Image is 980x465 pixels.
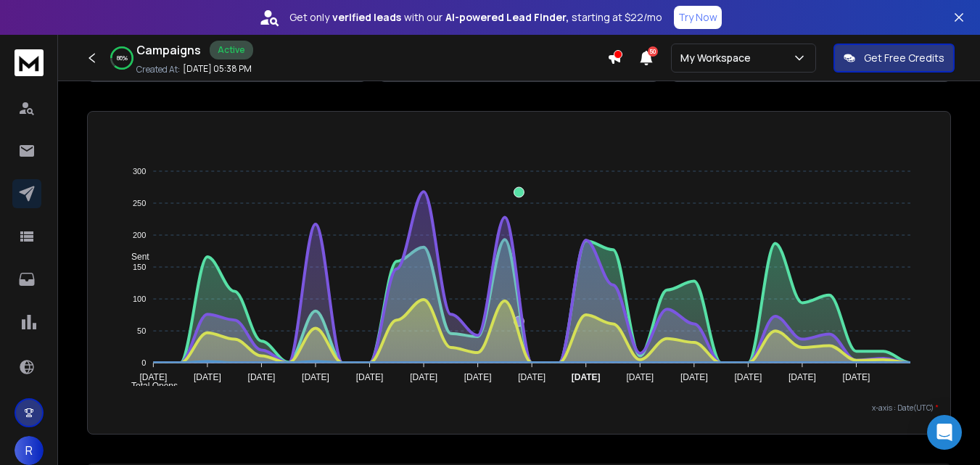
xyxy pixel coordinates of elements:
[735,372,762,382] tspan: [DATE]
[133,263,146,271] tspan: 150
[680,372,708,382] tspan: [DATE]
[133,231,146,239] tspan: 200
[137,326,146,335] tspan: 50
[445,10,569,25] strong: AI-powered Lead Finder,
[626,372,654,382] tspan: [DATE]
[15,49,44,76] img: logo
[648,46,658,57] span: 50
[410,372,437,382] tspan: [DATE]
[864,51,944,65] p: Get Free Credits
[302,372,329,382] tspan: [DATE]
[833,44,955,73] button: Get Free Credits
[99,403,939,413] p: x-axis : Date(UTC)
[788,372,816,382] tspan: [DATE]
[15,436,44,465] button: R
[133,295,146,303] tspan: 100
[464,372,492,382] tspan: [DATE]
[210,41,253,59] div: Active
[680,51,757,65] p: My Workspace
[678,10,717,25] p: Try Now
[120,252,149,262] span: Sent
[117,54,128,62] p: 86 %
[518,372,545,382] tspan: [DATE]
[332,10,401,25] strong: verified leads
[843,372,870,382] tspan: [DATE]
[248,372,276,382] tspan: [DATE]
[674,6,722,29] button: Try Now
[136,41,201,59] h1: Campaigns
[289,10,662,25] p: Get only with our starting at $22/mo
[183,63,252,75] p: [DATE] 05:38 PM
[139,372,167,382] tspan: [DATE]
[927,415,962,450] div: Open Intercom Messenger
[572,372,601,382] tspan: [DATE]
[141,358,146,367] tspan: 0
[194,372,221,382] tspan: [DATE]
[356,372,384,382] tspan: [DATE]
[133,167,146,176] tspan: 300
[133,199,146,207] tspan: 250
[136,64,180,75] p: Created At:
[120,381,178,391] span: Total Opens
